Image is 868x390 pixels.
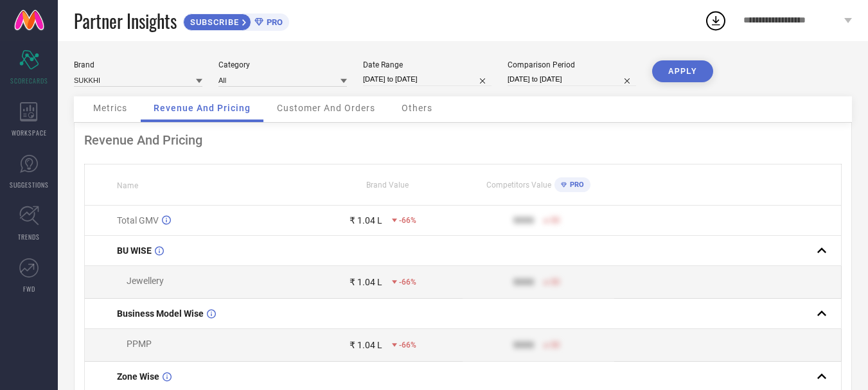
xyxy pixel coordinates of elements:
[117,181,138,190] span: Name
[154,103,251,113] span: Revenue And Pricing
[508,60,636,69] div: Comparison Period
[513,340,534,350] div: 9999
[513,215,534,226] div: 9999
[652,60,713,82] button: APPLY
[350,340,382,350] div: ₹ 1.04 L
[74,60,202,69] div: Brand
[350,277,382,287] div: ₹ 1.04 L
[84,132,842,148] div: Revenue And Pricing
[551,216,560,225] span: 50
[10,180,49,190] span: SUGGESTIONS
[12,128,47,137] span: WORKSPACE
[23,284,35,294] span: FWD
[117,371,159,382] span: Zone Wise
[10,76,48,85] span: SCORECARDS
[399,216,416,225] span: -66%
[363,60,492,69] div: Date Range
[567,181,584,189] span: PRO
[263,17,283,27] span: PRO
[704,9,727,32] div: Open download list
[74,8,177,34] span: Partner Insights
[366,181,409,190] span: Brand Value
[127,276,164,286] span: Jewellery
[551,278,560,287] span: 50
[402,103,432,113] span: Others
[218,60,347,69] div: Category
[399,278,416,287] span: -66%
[350,215,382,226] div: ₹ 1.04 L
[513,277,534,287] div: 9999
[508,73,636,86] input: Select comparison period
[486,181,551,190] span: Competitors Value
[117,215,159,226] span: Total GMV
[184,17,242,27] span: SUBSCRIBE
[117,308,204,319] span: Business Model Wise
[399,341,416,350] span: -66%
[117,245,152,256] span: BU WISE
[551,341,560,350] span: 50
[183,10,289,31] a: SUBSCRIBEPRO
[363,73,492,86] input: Select date range
[127,339,152,349] span: PPMP
[93,103,127,113] span: Metrics
[277,103,375,113] span: Customer And Orders
[18,232,40,242] span: TRENDS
